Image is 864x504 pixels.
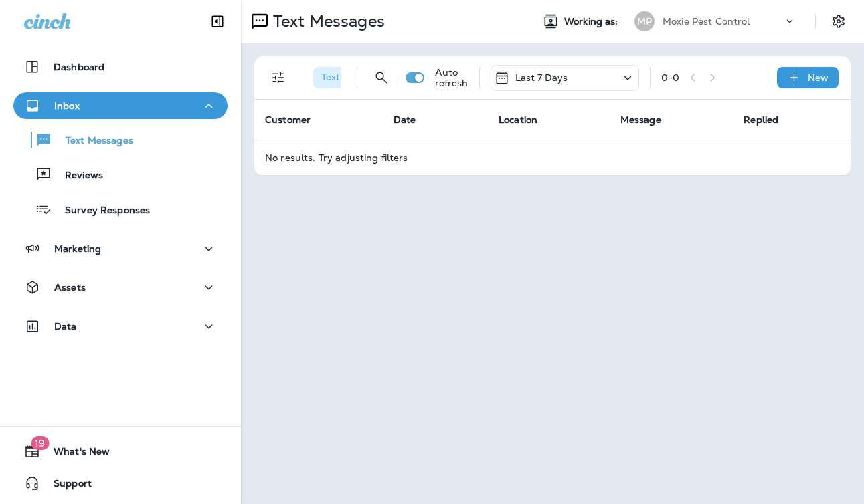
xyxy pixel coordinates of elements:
[40,446,110,462] span: What's New
[13,274,228,301] button: Assets
[54,282,86,293] p: Assets
[268,11,385,31] p: Text Messages
[435,67,468,88] p: Auto refresh
[254,140,851,175] td: No results. Try adjusting filters
[265,114,311,126] span: Customer
[499,114,537,126] span: Location
[54,61,104,72] p: Dashboard
[394,114,416,126] span: Date
[313,67,450,88] div: Text Direction:Incoming
[52,205,150,217] p: Survey Responses
[13,53,228,80] button: Dashboard
[744,114,778,126] span: Replied
[661,72,679,83] div: 0 - 0
[31,436,49,450] span: 19
[13,313,228,340] button: Data
[808,72,829,83] p: New
[13,235,228,262] button: Marketing
[40,478,92,494] span: Support
[52,135,133,148] p: Text Messages
[265,64,292,91] button: Filters
[564,16,621,27] span: Working as:
[321,71,428,83] span: Text Direction : Incoming
[13,195,228,223] button: Survey Responses
[54,100,80,111] p: Inbox
[13,92,228,119] button: Inbox
[54,243,101,254] p: Marketing
[52,170,103,182] p: Reviews
[634,11,655,31] div: MP
[13,160,228,188] button: Reviews
[199,8,236,35] button: Collapse Sidebar
[13,470,228,497] button: Support
[13,438,228,465] button: 19What's New
[827,9,851,33] button: Settings
[54,321,77,332] p: Data
[368,64,395,91] button: Search Messages
[663,16,750,27] p: Moxie Pest Control
[13,126,228,154] button: Text Messages
[620,114,661,126] span: Message
[515,72,568,83] p: Last 7 Days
